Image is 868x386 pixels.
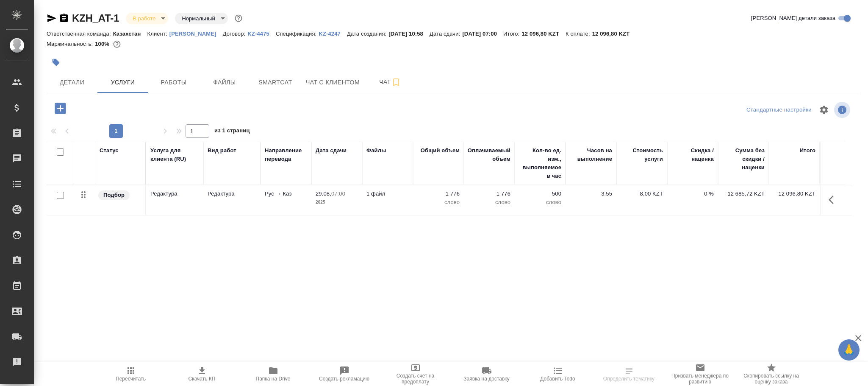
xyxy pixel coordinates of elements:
[773,190,815,198] p: 12 096,80 KZT
[722,190,765,198] p: 12 685,72 KZT
[838,339,860,361] button: 🙏
[744,103,814,117] div: split button
[100,146,119,155] div: Статус
[814,100,834,120] span: Настроить таблицу
[130,15,158,22] button: В работе
[103,191,125,199] p: Подбор
[103,77,143,88] span: Услуги
[468,190,510,198] p: 1 776
[204,77,245,88] span: Файлы
[153,77,194,88] span: Работы
[223,31,248,37] p: Договор:
[519,190,561,198] p: 500
[72,12,119,24] a: KZH_AT-1
[316,198,358,207] p: 2025
[722,146,765,172] div: Сумма без скидки / наценки
[566,185,616,215] td: 3.55
[150,190,199,198] p: Редактура
[800,146,815,155] div: Итого
[824,190,844,210] button: Показать кнопки
[570,146,612,163] div: Часов на выполнение
[621,190,663,198] p: 8,00 KZT
[519,198,561,207] p: слово
[95,41,111,47] p: 100%
[265,190,307,198] p: Рус → Каз
[671,190,714,198] p: 0 %
[519,146,561,180] div: Кол-во ед. изм., выполняемое в час
[366,190,409,198] p: 1 файл
[468,146,510,163] div: Оплачиваемый объем
[621,146,663,163] div: Стоимость услуги
[319,30,347,37] a: KZ-4247
[592,31,636,37] p: 12 096,80 KZT
[316,190,331,197] p: 29.08,
[52,77,92,88] span: Детали
[331,190,345,197] p: 07:00
[150,146,199,163] div: Услуга для клиента (RU)
[208,146,236,155] div: Вид работ
[113,31,147,37] p: Казахстан
[462,31,503,37] p: [DATE] 07:00
[521,31,566,37] p: 12 096,80 KZT
[47,13,57,23] button: Скопировать ссылку для ЯМессенджера
[255,77,296,88] span: Smartcat
[347,31,388,37] p: Дата создания:
[421,146,460,155] div: Общий объем
[417,190,460,198] p: 1 776
[179,15,217,22] button: Нормальный
[319,31,347,37] p: KZ-4247
[834,102,852,118] span: Посмотреть информацию
[47,53,65,72] button: Добавить тэг
[503,31,521,37] p: Итого:
[247,31,276,37] p: KZ-4475
[842,341,856,359] span: 🙏
[316,146,347,155] div: Дата сдачи
[366,146,386,155] div: Файлы
[370,77,410,87] span: Чат
[233,13,244,24] button: Доп статусы указывают на важность/срочность заказа
[169,30,223,37] a: [PERSON_NAME]
[671,146,714,163] div: Скидка / наценка
[49,100,72,117] button: Добавить услугу
[566,31,592,37] p: К оплате:
[265,146,307,163] div: Направление перевода
[208,190,256,198] p: Редактура
[59,13,69,23] button: Скопировать ссылку
[214,126,250,138] span: из 1 страниц
[468,198,510,207] p: слово
[306,77,360,88] span: Чат с клиентом
[391,77,401,87] svg: Подписаться
[147,31,169,37] p: Клиент:
[751,14,835,22] span: [PERSON_NAME] детали заказа
[111,39,122,50] button: 0.00 KZT;
[430,31,462,37] p: Дата сдачи:
[126,13,168,24] div: В работе
[47,31,113,37] p: Ответственная команда:
[175,13,227,24] div: В работе
[417,198,460,207] p: слово
[169,31,223,37] p: [PERSON_NAME]
[276,31,319,37] p: Спецификация:
[247,30,276,37] a: KZ-4475
[388,31,430,37] p: [DATE] 10:58
[47,41,95,47] p: Маржинальность:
